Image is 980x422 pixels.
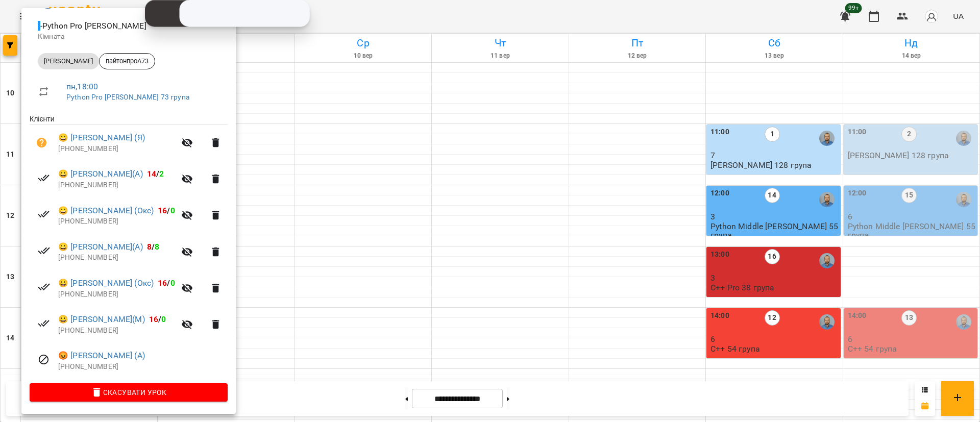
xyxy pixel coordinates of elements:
span: 2 [159,169,164,179]
p: [PHONE_NUMBER] [58,289,175,300]
button: Візит ще не сплачено. Додати оплату? [30,131,54,155]
svg: Візит сплачено [38,281,50,293]
a: 😀 [PERSON_NAME] (Окс) [58,277,154,289]
a: 😀 [PERSON_NAME](А) [58,241,143,253]
span: 16 [158,206,167,215]
p: [PHONE_NUMBER] [58,362,228,372]
svg: Візит сплачено [38,244,50,257]
span: пайтонпроА73 [100,57,155,66]
span: Скасувати Урок [38,386,219,399]
a: Python Pro [PERSON_NAME] 73 група [66,93,189,101]
span: 0 [170,278,175,288]
span: 14 [147,169,156,179]
p: [PHONE_NUMBER] [58,326,175,336]
span: 8 [155,242,159,252]
p: [PHONE_NUMBER] [58,144,175,154]
svg: Візит скасовано [38,354,50,366]
b: / [158,206,175,215]
a: 😀 [PERSON_NAME](А) [58,168,143,180]
b: / [147,169,164,179]
b: / [158,278,175,288]
p: [PHONE_NUMBER] [58,180,175,190]
p: [PHONE_NUMBER] [58,216,175,227]
span: - Python Pro [PERSON_NAME] [38,21,149,31]
a: 😀 [PERSON_NAME] (Окс) [58,205,154,217]
button: Скасувати Урок [30,383,228,402]
b: / [147,242,159,252]
ul: Клієнти [30,114,228,383]
p: Кімната [38,32,219,42]
span: 16 [149,314,158,324]
div: пайтонпроА73 [99,53,155,69]
svg: Візит сплачено [38,208,50,220]
span: 0 [170,206,175,215]
span: [PERSON_NAME] [38,57,99,66]
svg: Візит сплачено [38,317,50,330]
b: / [149,314,166,324]
a: пн , 18:00 [66,82,98,91]
span: 16 [158,278,167,288]
a: 😡 [PERSON_NAME] (А) [58,350,145,362]
svg: Візит сплачено [38,172,50,184]
a: 😀 [PERSON_NAME](М) [58,313,145,326]
a: 😀 [PERSON_NAME] (Я) [58,132,145,144]
span: 8 [147,242,152,252]
p: [PHONE_NUMBER] [58,253,175,263]
span: 0 [161,314,166,324]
